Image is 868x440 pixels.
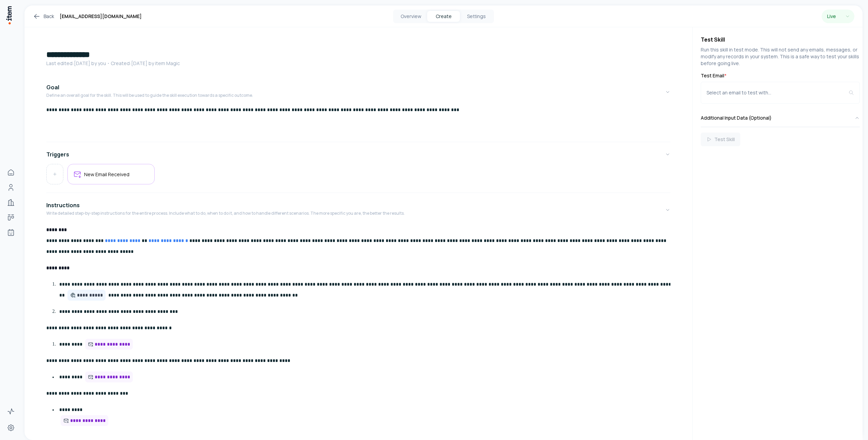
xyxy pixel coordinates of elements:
a: Deals [4,211,18,224]
h4: Instructions [46,201,80,209]
a: Settings [4,421,18,435]
a: Activity [4,405,18,418]
p: Last edited: [DATE] by you ・Created: [DATE] by item Magic [46,60,670,67]
label: Test Email [701,72,860,79]
h1: [EMAIL_ADDRESS][DOMAIN_NAME] [60,12,142,20]
button: Settings [460,11,493,22]
button: Triggers [46,145,670,164]
button: GoalDefine an overall goal for the skill. This will be used to guide the skill execution towards ... [46,78,670,106]
p: Write detailed step-by-step instructions for the entire process. Include what to do, when to do i... [46,211,405,216]
h4: Goal [46,83,59,91]
div: GoalDefine an overall goal for the skill. This will be used to guide the skill execution towards ... [46,106,670,139]
button: Additional Input Data (Optional) [701,109,860,127]
h5: New Email Received [84,171,129,178]
p: Define an overall goal for the skill. This will be used to guide the skill execution towards a sp... [46,93,253,98]
button: Overview [394,11,427,22]
button: InstructionsWrite detailed step-by-step instructions for the entire process. Include what to do, ... [46,196,670,224]
a: People [4,181,18,194]
h4: Triggers [46,150,69,158]
p: Run this skill in test mode. This will not send any emails, messages, or modify any records in yo... [701,46,860,67]
h4: Test Skill [701,35,860,44]
div: Triggers [46,164,670,190]
a: Companies [4,196,18,209]
img: Item Brain Logo [5,5,12,25]
button: Create [427,11,460,22]
div: Select an email to test with... [707,89,849,96]
a: Home [4,166,18,179]
a: Back [33,12,54,20]
a: Agents [4,226,18,239]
